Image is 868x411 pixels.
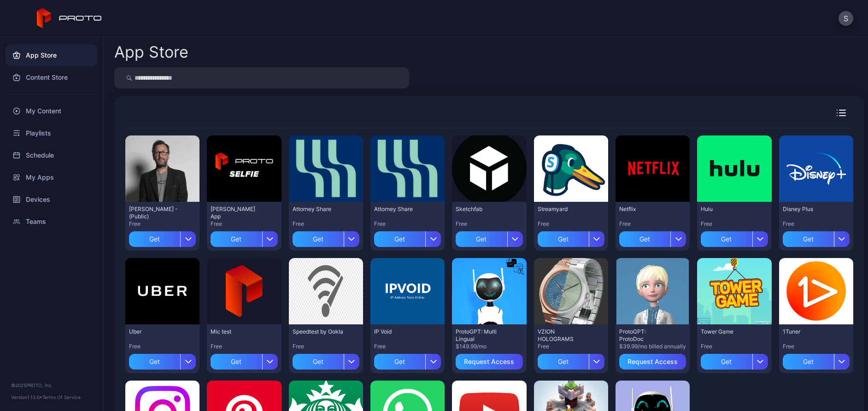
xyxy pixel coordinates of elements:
[456,205,506,213] div: Sketchfab
[538,343,604,350] div: Free
[701,328,751,335] div: Tower Game
[374,343,441,350] div: Free
[538,350,604,370] button: Get
[211,354,262,370] div: Get
[538,205,588,213] div: Streamyard
[456,220,522,228] div: Free
[701,220,768,228] div: Free
[211,231,262,247] div: Get
[701,205,751,213] div: Hulu
[619,220,686,228] div: Free
[619,354,686,370] button: Request Access
[701,350,768,370] button: Get
[293,354,344,370] div: Get
[456,228,522,247] button: Get
[6,44,97,66] a: App Store
[628,358,678,365] div: Request Access
[783,354,834,370] div: Get
[293,220,359,228] div: Free
[129,231,180,247] div: Get
[839,11,853,26] button: S
[374,350,441,370] button: Get
[619,231,670,247] div: Get
[6,122,97,144] a: Playlists
[374,231,425,247] div: Get
[701,354,752,370] div: Get
[783,220,850,228] div: Free
[783,328,833,335] div: 1Tuner
[129,350,196,370] button: Get
[129,354,180,370] div: Get
[211,350,277,370] button: Get
[6,188,97,211] a: Devices
[129,205,180,220] div: David N Persona - (Public)
[783,231,834,247] div: Get
[6,166,97,188] a: My Apps
[538,328,588,343] div: VZION HOLOGRAMS
[293,350,359,370] button: Get
[211,220,277,228] div: Free
[211,205,261,220] div: David Selfie App
[293,205,343,213] div: Attorney Share
[538,228,604,247] button: Get
[293,228,359,247] button: Get
[42,394,81,400] a: Terms Of Service
[6,100,97,122] a: My Content
[456,328,506,343] div: ProtoGPT: Multi Lingual
[783,205,833,213] div: Disney Plus
[211,343,277,350] div: Free
[11,382,92,389] div: © 2025 PROTO, Inc.
[114,44,188,60] div: App Store
[129,343,196,350] div: Free
[211,328,261,335] div: Mic test
[129,228,196,247] button: Get
[538,354,589,370] div: Get
[374,220,441,228] div: Free
[129,220,196,228] div: Free
[129,328,180,335] div: Uber
[6,144,97,166] a: Schedule
[701,343,768,350] div: Free
[456,231,507,247] div: Get
[211,228,277,247] button: Get
[6,66,97,88] a: Content Store
[374,354,425,370] div: Get
[619,228,686,247] button: Get
[783,228,850,247] button: Get
[464,358,514,365] div: Request Access
[456,343,522,350] div: $149.99/mo
[538,231,589,247] div: Get
[619,343,686,350] div: $39.99/mo billed annually
[456,354,522,370] button: Request Access
[374,328,425,335] div: IP Void
[619,205,670,213] div: Netflix
[6,211,97,233] a: Teams
[701,231,752,247] div: Get
[293,328,343,335] div: Speedtest by Ookla
[783,350,850,370] button: Get
[701,228,768,247] button: Get
[783,343,850,350] div: Free
[538,220,604,228] div: Free
[374,205,425,213] div: Attorney Share
[293,231,344,247] div: Get
[11,394,42,400] span: Version 1.13.0 •
[374,228,441,247] button: Get
[619,328,670,343] div: ProtoGPT: ProtoDoc
[293,343,359,350] div: Free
